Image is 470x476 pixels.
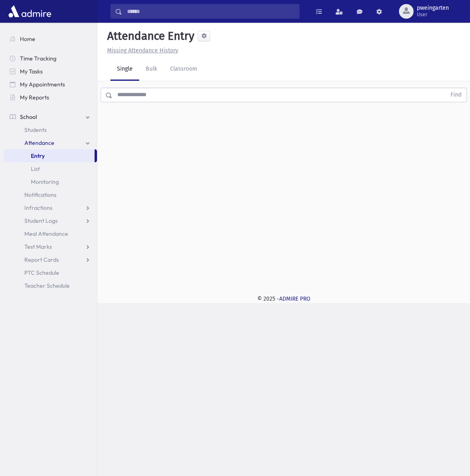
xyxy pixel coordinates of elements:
img: AdmirePro [6,3,53,19]
h5: Attendance Entry [104,29,194,43]
span: Time Tracking [20,55,56,62]
div: © 2025 - [110,295,457,303]
a: Test Marks [3,240,97,253]
span: Report Cards [24,256,59,263]
a: Notifications [3,188,97,201]
a: Attendance [3,136,97,149]
a: Classroom [164,58,204,81]
a: Bulk [139,58,164,81]
span: My Reports [20,94,49,101]
span: Student Logs [24,217,58,224]
button: Find [446,88,466,102]
a: List [3,162,97,175]
a: ADMIRE PRO [279,295,310,302]
u: Missing Attendance History [107,47,178,54]
span: Infractions [24,204,52,211]
span: Teacher Schedule [24,282,70,289]
span: PTC Schedule [24,269,59,276]
span: My Appointments [20,81,65,88]
span: My Tasks [20,68,43,75]
span: Monitoring [31,178,59,185]
a: School [3,110,97,123]
a: Missing Attendance History [104,47,178,54]
a: Home [3,32,97,45]
a: My Reports [3,91,97,104]
a: Teacher Schedule [3,279,97,292]
a: Student Logs [3,214,97,227]
span: Notifications [24,191,56,198]
span: List [31,165,40,172]
a: Infractions [3,201,97,214]
a: PTC Schedule [3,266,97,279]
span: Test Marks [24,243,52,250]
span: School [20,113,37,121]
span: Attendance [24,139,54,146]
span: Entry [31,152,45,159]
a: My Tasks [3,65,97,78]
span: Students [24,126,47,134]
a: Students [3,123,97,136]
span: User [417,11,449,18]
span: Home [20,35,35,43]
a: Time Tracking [3,52,97,65]
span: pweingarten [417,5,449,11]
a: Single [110,58,139,81]
a: Entry [3,149,95,162]
a: Monitoring [3,175,97,188]
a: Meal Attendance [3,227,97,240]
input: Search [122,4,299,19]
a: My Appointments [3,78,97,91]
a: Report Cards [3,253,97,266]
span: Meal Attendance [24,230,68,237]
